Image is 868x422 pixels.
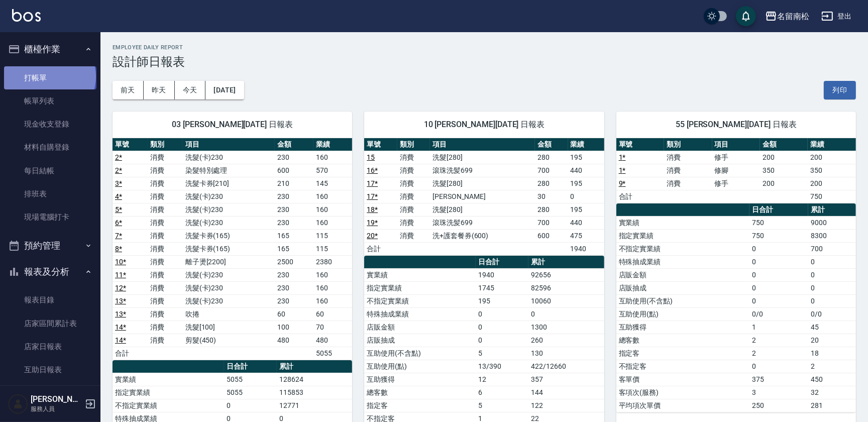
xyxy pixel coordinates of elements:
[476,294,528,307] td: 195
[148,229,183,242] td: 消費
[397,164,430,177] td: 消費
[528,360,604,373] td: 422/12660
[535,216,568,229] td: 700
[397,138,430,151] th: 類別
[113,386,224,399] td: 指定實業績
[183,268,275,281] td: 洗髮(卡)230
[183,334,275,347] td: 剪髮(450)
[364,281,476,294] td: 指定實業績
[712,151,760,164] td: 修手
[364,373,476,386] td: 互助獲得
[113,138,148,151] th: 單號
[397,177,430,190] td: 消費
[313,281,352,294] td: 160
[313,177,352,190] td: 145
[364,138,397,151] th: 單號
[224,399,277,412] td: 0
[224,373,277,386] td: 5055
[364,360,476,373] td: 互助使用(點)
[397,190,430,203] td: 消費
[476,386,528,399] td: 6
[364,399,476,412] td: 指定客
[616,138,856,203] table: a dense table
[616,281,750,294] td: 店販抽成
[364,347,476,360] td: 互助使用(不含點)
[749,360,808,373] td: 0
[275,242,313,255] td: 165
[313,294,352,307] td: 160
[808,373,856,386] td: 450
[430,216,535,229] td: 滾珠洗髪699
[616,138,664,151] th: 單號
[4,288,96,311] a: 報表目錄
[275,229,313,242] td: 165
[4,381,96,404] a: 互助排行榜
[808,164,856,177] td: 350
[364,268,476,281] td: 實業績
[476,256,528,269] th: 日合計
[277,360,352,373] th: 累計
[4,36,96,62] button: 櫃檯作業
[4,312,96,335] a: 店家區間累計表
[808,294,856,307] td: 0
[616,334,750,347] td: 總客數
[275,177,313,190] td: 210
[528,281,604,294] td: 82596
[528,321,604,334] td: 1300
[175,81,206,99] button: 今天
[313,242,352,255] td: 115
[808,229,856,242] td: 8300
[4,335,96,358] a: 店家日報表
[528,256,604,269] th: 累計
[430,177,535,190] td: 洗髮[280]
[205,81,244,99] button: [DATE]
[367,153,375,161] a: 15
[817,7,856,26] button: 登出
[4,259,96,285] button: 報表及分析
[148,151,183,164] td: 消費
[364,321,476,334] td: 店販金額
[183,164,275,177] td: 染髮特別處理
[4,136,96,159] a: 材料自購登錄
[313,216,352,229] td: 160
[430,229,535,242] td: 洗+護套餐券(600)
[616,255,750,268] td: 特殊抽成業績
[148,190,183,203] td: 消費
[476,281,528,294] td: 1745
[275,151,313,164] td: 230
[4,233,96,259] button: 預約管理
[616,190,664,203] td: 合計
[476,307,528,321] td: 0
[749,216,808,229] td: 750
[313,334,352,347] td: 480
[749,255,808,268] td: 0
[313,190,352,203] td: 160
[430,203,535,216] td: 洗髮[280]
[183,229,275,242] td: 洗髮卡券(165)
[144,81,175,99] button: 昨天
[183,321,275,334] td: 洗髮[100]
[148,242,183,255] td: 消費
[148,255,183,268] td: 消費
[535,138,568,151] th: 金額
[760,164,808,177] td: 350
[749,321,808,334] td: 1
[313,307,352,321] td: 60
[808,242,856,255] td: 700
[535,203,568,216] td: 280
[275,190,313,203] td: 230
[183,242,275,255] td: 洗髮卡券(165)
[808,334,856,347] td: 20
[616,294,750,307] td: 互助使用(不含點)
[476,399,528,412] td: 5
[664,151,712,164] td: 消費
[275,216,313,229] td: 230
[275,164,313,177] td: 600
[364,386,476,399] td: 總客數
[125,120,340,130] span: 03 [PERSON_NAME][DATE] 日報表
[113,55,856,69] h3: 設計師日報表
[749,229,808,242] td: 750
[476,334,528,347] td: 0
[712,164,760,177] td: 修腳
[183,281,275,294] td: 洗髮(卡)230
